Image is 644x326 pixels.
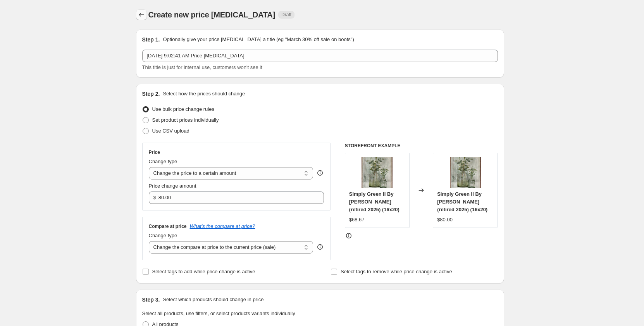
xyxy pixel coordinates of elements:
[349,217,365,223] span: $68.67
[163,90,245,98] p: Select how the prices should change
[341,269,452,274] span: Select tags to remove while price change is active
[163,36,354,43] p: Optionally give your price [MEDICAL_DATA] a title (eg "March 30% off sale on boots")
[349,191,399,212] span: Simply Green II By [PERSON_NAME] (retired 2025) (16x20)
[152,117,219,123] span: Set product prices individually
[148,10,276,19] span: Create new price [MEDICAL_DATA]
[142,296,160,304] h2: Step 3.
[437,217,453,223] span: $80.00
[152,128,189,134] span: Use CSV upload
[450,157,481,188] img: 16x20_-_Simply_Green_II_By_Carol_Robinson_-_4LSRXSG1620_471af648-09a9-469e-baad-17ae44d110c1_80x.jpg
[152,269,255,274] span: Select tags to add while price change is active
[345,143,498,149] h6: STOREFRONT EXAMPLE
[142,310,295,316] span: Select all products, use filters, or select products variants individually
[142,90,160,98] h2: Step 2.
[163,296,263,304] p: Select which products should change in price
[437,191,487,212] span: Simply Green II By [PERSON_NAME] (retired 2025) (16x20)
[142,64,262,70] span: This title is just for internal use, customers won't see it
[149,223,187,229] h3: Compare at price
[153,195,156,200] span: $
[149,233,177,238] span: Change type
[136,9,147,20] button: Price change jobs
[158,191,312,204] input: 80.00
[149,159,177,164] span: Change type
[190,223,255,229] button: What's the compare at price?
[149,149,160,155] h3: Price
[316,169,324,177] div: help
[362,157,393,188] img: 16x20_-_Simply_Green_II_By_Carol_Robinson_-_4LSRXSG1620_471af648-09a9-469e-baad-17ae44d110c1_80x.jpg
[149,183,196,189] span: Price change amount
[316,243,324,251] div: help
[142,50,498,62] input: 30% off holiday sale
[152,106,214,112] span: Use bulk price change rules
[281,12,291,18] span: Draft
[142,36,160,43] h2: Step 1.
